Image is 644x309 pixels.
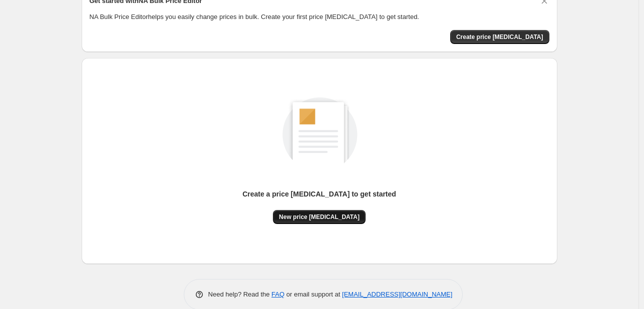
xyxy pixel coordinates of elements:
span: New price [MEDICAL_DATA] [279,213,360,221]
button: Create price change job [450,30,549,44]
p: NA Bulk Price Editor helps you easily change prices in bulk. Create your first price [MEDICAL_DAT... [90,12,549,22]
span: or email support at [284,290,342,298]
a: FAQ [271,290,284,298]
button: New price [MEDICAL_DATA] [273,210,366,224]
span: Create price [MEDICAL_DATA] [456,33,543,41]
a: [EMAIL_ADDRESS][DOMAIN_NAME] [342,290,452,298]
span: Need help? Read the [208,290,272,298]
p: Create a price [MEDICAL_DATA] to get started [242,189,396,199]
